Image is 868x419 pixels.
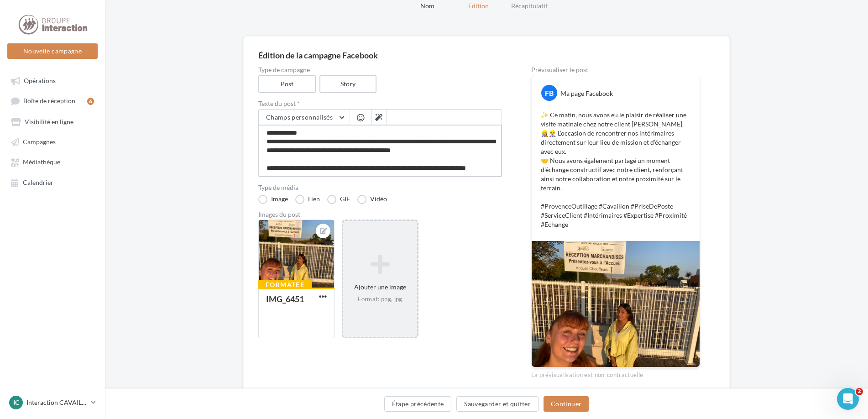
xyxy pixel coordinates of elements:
[319,75,377,93] label: Story
[357,195,387,204] label: Vidéo
[541,85,557,101] div: FB
[7,394,98,411] a: IC Interaction CAVAILLON
[23,97,75,105] span: Boîte de réception
[541,110,690,229] p: ✨ Ce matin, nous avons eu le plaisir de réaliser une visite matinale chez notre client [PERSON_NA...
[23,138,56,146] span: Campagnes
[449,1,507,10] div: Edition
[398,1,456,10] div: Nom
[266,113,333,121] span: Champs personnalisés
[258,75,316,93] label: Post
[837,388,859,410] iframe: Intercom live chat
[7,43,98,59] button: Nouvelle campagne
[258,184,502,191] label: Type de média
[258,195,288,204] label: Image
[327,195,350,204] label: GIF
[531,367,700,379] div: La prévisualisation est non-contractuelle
[5,92,99,109] a: Boîte de réception6
[266,294,304,304] div: IMG_6451
[5,174,99,190] a: Calendrier
[856,388,863,395] span: 2
[5,113,99,130] a: Visibilité en ligne
[23,158,60,166] span: Médiathèque
[258,51,715,59] div: Édition de la campagne Facebook
[384,396,452,412] button: Étape précédente
[25,118,73,126] span: Visibilité en ligne
[24,77,56,84] span: Opérations
[259,110,350,125] button: Champs personnalisés
[544,396,589,412] button: Continuer
[13,398,19,407] span: IC
[87,98,94,105] div: 6
[5,133,99,150] a: Campagnes
[26,398,87,407] p: Interaction CAVAILLON
[258,100,502,107] label: Texte du post *
[560,89,613,98] div: Ma page Facebook
[258,67,502,73] label: Type de campagne
[456,396,539,412] button: Sauvegarder et quitter
[295,195,320,204] label: Lien
[531,67,700,73] div: Prévisualiser le post
[258,280,312,290] div: Formatée
[5,72,99,89] a: Opérations
[258,211,502,218] div: Images du post
[500,1,559,10] div: Récapitulatif
[5,153,99,170] a: Médiathèque
[23,178,53,186] span: Calendrier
